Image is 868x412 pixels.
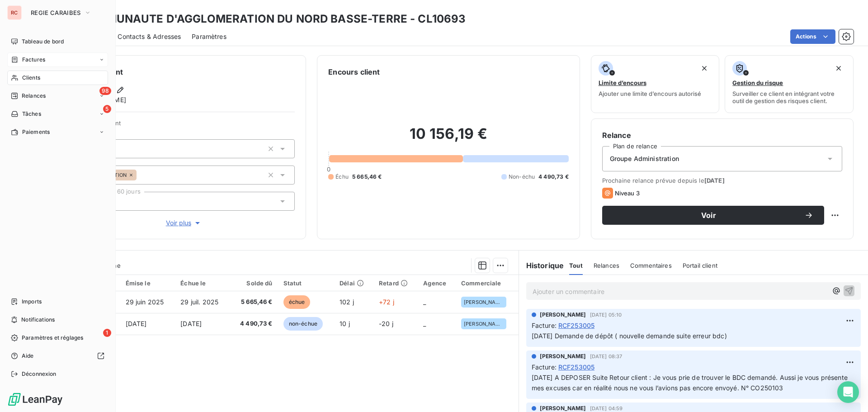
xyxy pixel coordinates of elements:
[328,125,568,152] h2: 10 156,19 €
[613,212,804,219] span: Voir
[126,298,164,306] span: 29 juin 2025
[235,298,273,307] span: 5 665,46 €
[352,173,382,181] span: 5 665,46 €
[283,317,323,331] span: non-échue
[615,189,640,197] span: Niveau 3
[328,66,380,77] h6: Encours client
[610,154,679,163] span: Groupe Administration
[22,334,83,342] span: Paramètres et réglages
[594,262,619,269] span: Relances
[602,206,824,225] button: Voir
[103,329,111,337] span: 1
[630,262,672,269] span: Commentaires
[235,319,273,328] span: 4 490,73 €
[99,87,111,95] span: 98
[73,119,295,132] span: Propriétés Client
[180,320,202,327] span: [DATE]
[180,279,224,287] div: Échue le
[591,55,720,113] button: Limite d’encoursAjouter une limite d’encours autorisé
[558,362,594,372] span: RCF253005
[22,298,42,306] span: Imports
[423,320,426,327] span: _
[519,260,564,271] h6: Historique
[379,320,393,327] span: -20 j
[704,177,725,184] span: [DATE]
[837,381,859,403] div: Open Intercom Messenger
[180,298,218,306] span: 29 juil. 2025
[7,349,108,363] a: Aide
[22,92,46,100] span: Relances
[55,66,295,77] h6: Informations client
[538,173,569,181] span: 4 490,73 €
[379,298,394,306] span: +72 j
[126,279,170,287] div: Émise le
[569,262,583,269] span: Tout
[327,166,330,173] span: 0
[22,74,40,82] span: Clients
[7,392,63,407] img: Logo LeanPay
[532,362,557,372] span: Facture :
[590,354,623,359] span: [DATE] 08:37
[683,262,717,269] span: Portail client
[464,321,504,327] span: [PERSON_NAME]
[379,279,412,287] div: Retard
[31,9,80,16] span: REGIE CARAIBES
[192,32,226,41] span: Paramètres
[602,177,842,184] span: Prochaine relance prévue depuis le
[235,279,273,287] div: Solde dû
[22,38,64,46] span: Tableau de bord
[532,321,557,330] span: Facture :
[22,56,45,64] span: Factures
[73,218,295,228] button: Voir plus
[599,90,701,97] span: Ajouter une limite d’encours autorisé
[464,299,504,305] span: [PERSON_NAME]
[540,311,586,319] span: [PERSON_NAME]
[509,173,535,181] span: Non-échu
[558,321,594,330] span: RCF253005
[532,374,849,392] span: [DATE] A DEPOSER Suite Retour client : Je vous prie de trouver le BDC demandé. Aussi je vous prés...
[118,32,181,41] span: Contacts & Adresses
[166,218,202,227] span: Voir plus
[590,312,622,317] span: [DATE] 05:10
[126,320,147,327] span: [DATE]
[22,370,57,378] span: Déconnexion
[283,295,311,309] span: échue
[21,316,55,324] span: Notifications
[137,171,144,179] input: Ajouter une valeur
[340,320,350,327] span: 10 j
[22,110,41,118] span: Tâches
[103,105,111,113] span: 5
[335,173,349,181] span: Échu
[423,298,426,306] span: _
[461,279,513,287] div: Commerciale
[599,79,646,86] span: Limite d’encours
[725,55,854,113] button: Gestion du risqueSurveiller ce client en intégrant votre outil de gestion des risques client.
[22,352,34,360] span: Aide
[790,29,835,44] button: Actions
[732,90,846,104] span: Surveiller ce client en intégrant votre outil de gestion des risques client.
[590,406,623,411] span: [DATE] 04:59
[532,332,727,340] span: [DATE] Demande de dépôt ( nouvelle demande suite erreur bdc)
[7,5,22,20] div: RC
[340,298,354,306] span: 102 j
[602,130,842,141] h6: Relance
[423,279,450,287] div: Agence
[22,128,50,136] span: Paiements
[80,11,466,27] h3: COMMUNAUTE D'AGGLOMERATION DU NORD BASSE-TERRE - CL10693
[283,279,329,287] div: Statut
[340,279,368,287] div: Délai
[540,352,586,360] span: [PERSON_NAME]
[732,79,783,86] span: Gestion du risque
